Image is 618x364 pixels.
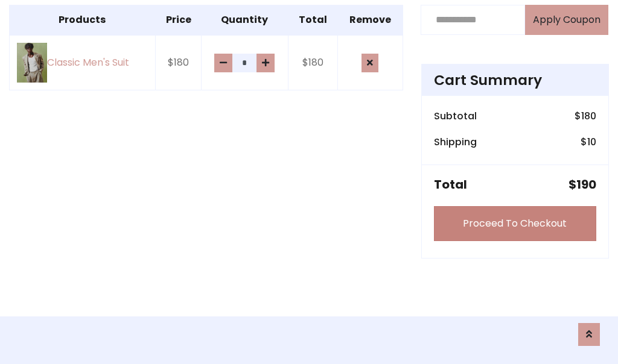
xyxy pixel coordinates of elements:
[434,110,477,122] h6: Subtotal
[581,109,596,123] span: 180
[434,72,596,89] h4: Cart Summary
[575,110,596,122] h6: $
[434,177,467,192] h5: Total
[288,35,337,90] td: $180
[434,136,477,148] h6: Shipping
[587,135,596,149] span: 10
[569,177,596,192] h5: $
[10,5,156,35] th: Products
[288,5,337,35] th: Total
[525,5,608,35] button: Apply Coupon
[202,5,288,35] th: Quantity
[17,43,148,83] a: Classic Men's Suit
[155,5,202,35] th: Price
[576,176,596,193] span: 190
[155,35,202,90] td: $180
[337,5,403,35] th: Remove
[581,136,596,148] h6: $
[434,206,596,241] a: Proceed To Checkout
